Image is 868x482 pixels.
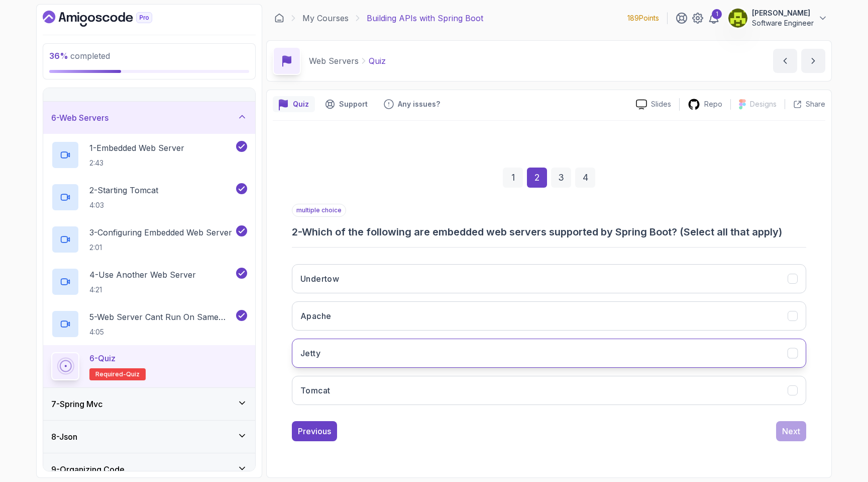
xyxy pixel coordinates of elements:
p: Software Engineer [752,18,814,28]
p: 5 - Web Server Cant Run On Same Port [89,311,234,323]
div: Next [782,425,800,437]
h3: 9 - Organizing Code [51,463,125,475]
p: Share [806,99,825,109]
p: 1 - Embedded Web Server [89,142,184,154]
a: Repo [680,98,730,111]
div: 3 [551,168,571,188]
h3: Tomcat [300,384,330,396]
button: Apache [292,301,806,331]
h3: 6 - Web Servers [51,112,108,124]
a: 1 [708,12,720,24]
h3: Jetty [300,347,320,359]
p: 2 - Starting Tomcat [89,184,158,196]
a: Dashboard [43,11,175,27]
span: 36 % [49,51,68,61]
button: Next [776,421,806,441]
p: [PERSON_NAME] [752,8,814,18]
div: 1 [712,9,722,19]
p: Quiz [293,99,309,109]
button: 4-Use Another Web Server4:21 [51,268,247,296]
button: previous content [773,49,797,73]
button: Share [785,99,825,109]
span: Required- [95,370,126,378]
button: Previous [292,421,337,441]
p: Designs [750,99,777,109]
h3: Undertow [300,273,339,285]
img: user profile image [728,9,747,28]
h3: 8 - Json [51,431,77,443]
p: multiple choice [292,204,346,217]
p: 4:05 [89,327,234,337]
p: Support [339,99,368,109]
p: Any issues? [398,99,440,109]
p: 189 Points [627,13,659,23]
p: Quiz [369,55,386,67]
button: user profile image[PERSON_NAME]Software Engineer [728,8,828,28]
p: 4:21 [89,285,196,295]
p: 3 - Configuring Embedded Web Server [89,226,232,238]
p: 6 - Quiz [89,352,116,364]
a: Dashboard [274,13,284,23]
button: 3-Configuring Embedded Web Server2:01 [51,225,247,254]
button: Undertow [292,264,806,293]
a: My Courses [302,12,349,24]
p: Slides [651,99,671,109]
button: quiz button [273,96,315,112]
div: Previous [298,425,331,437]
p: Web Servers [309,55,359,67]
div: 1 [503,168,523,188]
button: Feedback button [378,96,446,112]
button: 2-Starting Tomcat4:03 [51,183,247,211]
h3: 2 - Which of the following are embedded web servers supported by Spring Boot? (Select all that ap... [292,225,806,239]
button: 5-Web Server Cant Run On Same Port4:05 [51,310,247,338]
div: 4 [575,168,595,188]
div: 2 [527,168,547,188]
h3: Apache [300,310,331,322]
a: Slides [628,99,679,110]
p: 4 - Use Another Web Server [89,269,196,281]
button: Jetty [292,339,806,368]
p: 4:03 [89,200,158,210]
button: 1-Embedded Web Server2:43 [51,141,247,169]
p: 2:01 [89,243,232,253]
button: 6-QuizRequired-quiz [51,352,247,380]
button: Tomcat [292,376,806,405]
p: Building APIs with Spring Boot [367,12,483,24]
button: 6-Web Servers [43,102,255,134]
p: 2:43 [89,158,184,168]
h3: 7 - Spring Mvc [51,398,102,410]
button: 7-Spring Mvc [43,388,255,420]
button: next content [801,49,825,73]
span: completed [49,51,110,61]
button: 8-Json [43,421,255,453]
p: Repo [704,99,722,109]
span: quiz [126,370,140,378]
button: Support button [319,96,374,112]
